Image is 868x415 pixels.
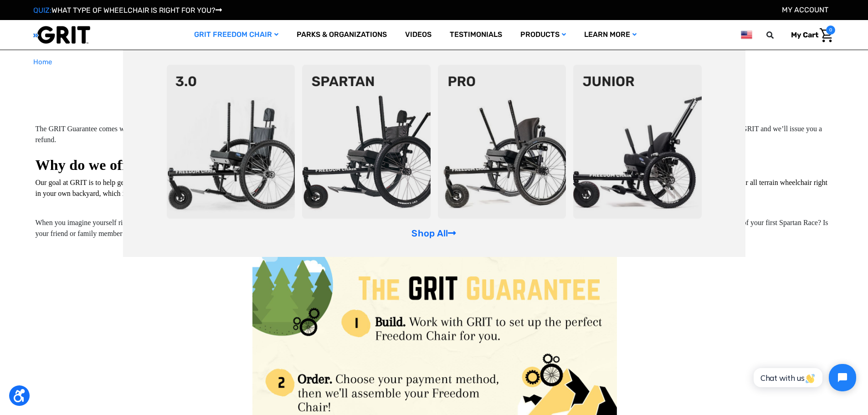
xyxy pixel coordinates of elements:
img: pro-chair.png [438,65,566,219]
img: GRIT All-Terrain Wheelchair and Mobility Equipment [33,26,90,44]
img: 3point0.png [167,65,295,219]
a: Account [782,5,828,14]
a: Videos [396,20,441,50]
span: QUIZ: [33,6,51,15]
a: GRIT Freedom Chair [185,20,288,50]
nav: Breadcrumb [33,57,835,67]
a: Parks & Organizations [288,20,396,50]
a: Cart with 0 items [784,26,835,45]
span: Our goal at GRIT is to help get people get outside, and we mean it! The best way to know if a mob... [36,179,828,197]
span: My Cart [791,31,818,39]
span: Home [33,58,52,66]
a: Shop All [411,228,456,239]
img: Cart [820,28,833,42]
a: Testimonials [441,20,511,50]
span: The GRIT Guarantee comes with every GRIT Freedom Chair purchase. This program and promise allows ... [36,125,822,143]
img: junior-chair.png [573,65,702,219]
span: When you imagine yourself riding in the GRIT Freedom Chair, where are you riding it? Are you cutt... [36,219,828,237]
a: Learn More [575,20,646,50]
a: Home [33,57,52,67]
a: Products [511,20,575,50]
img: spartan2.png [302,65,431,219]
iframe: Tidio Chat [744,356,864,399]
strong: Why do we offer the GRIT Guarantee? [36,157,283,173]
a: QUIZ:WHAT TYPE OF WHEELCHAIR IS RIGHT FOR YOU? [33,6,222,15]
span: 0 [826,26,835,35]
img: us.png [741,29,752,41]
input: Search [770,26,784,45]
